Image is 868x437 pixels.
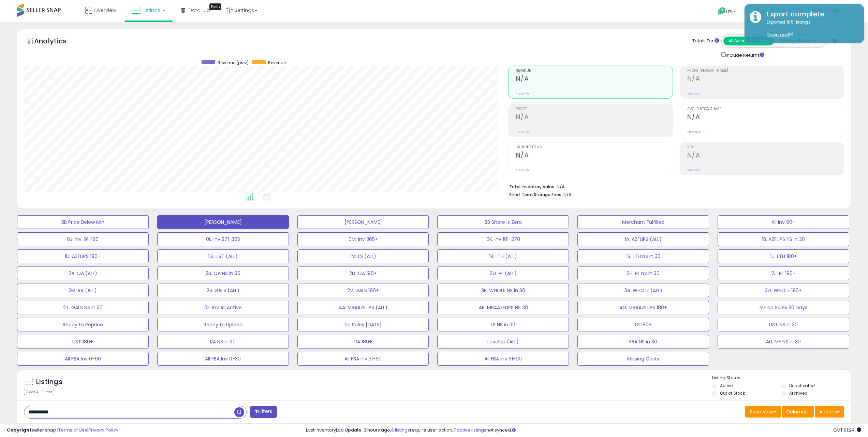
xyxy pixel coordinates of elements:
button: All FBA Inv 0-30 [157,352,289,366]
small: Prev: N/A [687,168,701,172]
span: N/A [563,191,572,198]
button: 2S. GALS (ALL) [157,284,289,297]
div: seller snap | | [7,427,118,434]
button: RA 180+ [297,335,429,349]
a: Help [712,2,749,22]
button: 1R. LTH (ALL) [437,249,569,263]
button: 4B. MBAAZFLIPS NS 30 [437,301,569,314]
span: DataHub [189,7,210,14]
button: 1U. LTH 180+ [718,249,849,263]
button: All FBA Inv 61-90 [437,352,569,366]
button: 1G. LIST (ALL) [157,249,289,263]
span: Revenue (prev) [218,60,249,66]
small: Prev: N/A [516,130,529,134]
a: Download [767,32,793,38]
span: Columns [786,408,808,415]
button: 1A. AZFLIPS (ALL) [577,232,709,246]
button: 0K. Inv 181-270 [437,232,569,246]
span: Ordered Items [516,146,672,149]
span: Profit [PERSON_NAME] [687,69,844,73]
button: 1M. LS (ALL) [297,249,429,263]
small: Prev: N/A [687,92,701,96]
button: LS 180+ [577,318,709,331]
button: ALL MF NS in 30 [718,335,849,349]
span: Avg. Buybox Share [687,107,844,111]
h2: N/A [516,151,672,161]
button: All Inv 90+ [718,215,849,229]
button: Merchant Fulfilled [577,215,709,229]
a: Terms of Use [58,427,87,433]
button: 2H. PL NS in 30 [577,267,709,280]
button: Ready to Upload [157,318,289,331]
li: N/A [509,182,839,190]
span: 2025-09-15 01:24 GMT [833,427,861,433]
h2: N/A [687,113,844,122]
small: Prev: N/A [687,130,701,134]
a: 7 active listings [453,427,486,433]
button: 3D. WHOLE 180+ [718,284,849,297]
button: LIST NS in 30 [718,318,849,331]
button: LevelUp (ALL) [437,335,569,349]
label: Active [720,383,733,388]
button: All Selected Listings [723,37,774,45]
b: Short Term Storage Fees: [509,192,562,197]
small: Prev: N/A [516,92,529,96]
button: 0L. Inv 271-365 [157,232,289,246]
button: 1S. LTH NS in 30 [577,249,709,263]
button: LIST 180+ [17,335,149,349]
button: BB Share is Zero [437,215,569,229]
button: Columns [782,406,814,418]
label: Out of Stock [720,390,745,396]
button: 2M. RA (ALL) [17,284,149,297]
button: Actions [815,406,844,418]
button: 0J. Inv. 91-180 [17,232,149,246]
h2: N/A [516,113,672,122]
button: Save View [745,406,781,418]
div: Clear All Filters [24,389,54,395]
h2: N/A [516,75,672,84]
span: Profit [516,107,672,111]
button: Missing Costs [577,352,709,366]
button: 0M. Inv 365+ [297,232,429,246]
strong: Copyright [7,427,32,433]
button: Ready to Reprice [17,318,149,331]
button: 2B. OA NS in 30 [157,267,289,280]
small: Prev: N/A [516,168,529,172]
div: Export complete [762,9,859,19]
h5: Listings [36,377,62,387]
button: 3B. WHOLE NS in 30 [437,284,569,297]
div: Include Returns [716,51,773,59]
button: 2T. GALS NS in 30 [17,301,149,314]
span: Revenue [268,60,286,66]
button: 4A. MBAAZFLIPS (ALL) [297,301,429,314]
button: [PERSON_NAME] [157,215,289,229]
b: Total Inventory Value: [509,184,556,190]
button: 2G. PL (ALL) [437,267,569,280]
h2: N/A [687,75,844,84]
div: Last InventoryLab Update: 3 hours ago, require user action, not synced. [306,427,861,434]
button: All FBA Inv 31-60 [297,352,429,366]
p: Listing States: [712,375,851,381]
span: Overview [94,7,116,14]
button: 2D. OA 180+ [297,267,429,280]
h5: Analytics [34,36,80,47]
button: No Sales [DATE] [297,318,429,331]
button: Filters [250,406,277,418]
button: 3A. WHOLE (ALL) [577,284,709,297]
span: Revenue [516,69,672,73]
button: BB Price Below Min [17,215,149,229]
a: Privacy Policy [88,427,118,433]
span: Listings [143,7,160,14]
button: 2V. GALS 180+ [297,284,429,297]
button: 2A. OA (ALL) [17,267,149,280]
button: 2J. PL 180+ [718,267,849,280]
button: 4D. MBAAZFLIPS 180+ [577,301,709,314]
i: Get Help [718,7,726,15]
button: RA NS in 30 [157,335,289,349]
button: 1B. AZFLIPS NS in 30 [718,232,849,246]
div: Tooltip anchor [209,3,221,10]
button: LS NS in 30 [437,318,569,331]
a: 6 listings [391,427,410,433]
div: Totals For [692,38,719,44]
span: ROI [687,146,844,149]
